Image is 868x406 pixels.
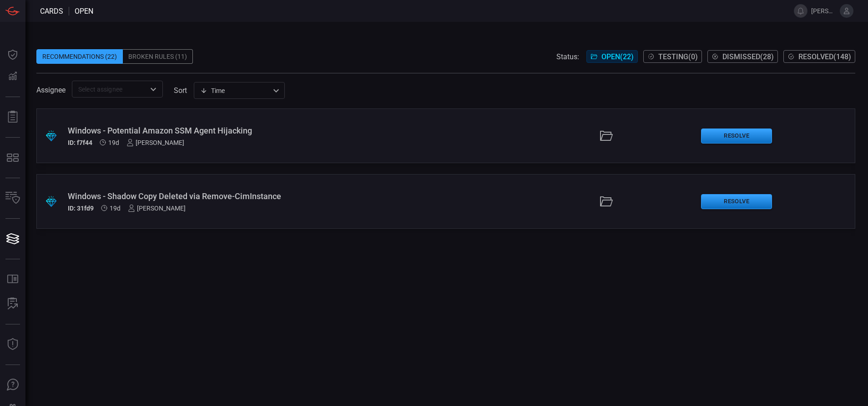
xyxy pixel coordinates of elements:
span: Jul 27, 2025 10:12 AM [110,205,121,212]
div: Time [200,86,270,95]
h5: ID: 31fd9 [68,205,94,212]
span: Cards [40,7,63,15]
div: Recommendations (22) [36,49,123,64]
button: MITRE - Detection Posture [2,147,24,169]
button: Open [147,83,160,96]
span: Open ( 22 ) [601,52,634,61]
div: Broken Rules (11) [123,49,193,64]
div: [PERSON_NAME] [128,205,186,212]
button: Resolved(148) [783,50,855,63]
button: ALERT ANALYSIS [2,293,24,315]
span: Dismissed ( 28 ) [722,52,774,61]
button: Ask Us A Question [2,374,24,396]
h5: ID: f7f44 [68,139,92,146]
span: Assignee [36,86,66,94]
button: Cards [2,228,24,250]
span: open [75,7,93,15]
span: Jul 27, 2025 10:12 AM [108,139,119,146]
span: Status: [556,52,579,61]
button: Dashboard [2,44,24,66]
div: [PERSON_NAME] [126,139,184,146]
button: Inventory [2,187,24,209]
button: Detections [2,66,24,87]
input: Select assignee [75,83,145,95]
button: Resolve [701,128,772,144]
span: Testing ( 0 ) [658,52,698,61]
label: sort [174,86,187,95]
div: Windows - Shadow Copy Deleted via Remove-CimInstance [68,191,354,201]
button: Resolve [701,194,772,209]
button: Open(22) [586,50,638,63]
div: Windows - Potential Amazon SSM Agent Hijacking [68,126,354,135]
button: Dismissed(28) [707,50,778,63]
button: Testing(0) [643,50,702,63]
span: Resolved ( 148 ) [798,52,851,61]
button: Threat Intelligence [2,334,24,355]
span: [PERSON_NAME].[PERSON_NAME] [811,7,836,15]
button: Reports [2,106,24,128]
button: Rule Catalog [2,268,24,290]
